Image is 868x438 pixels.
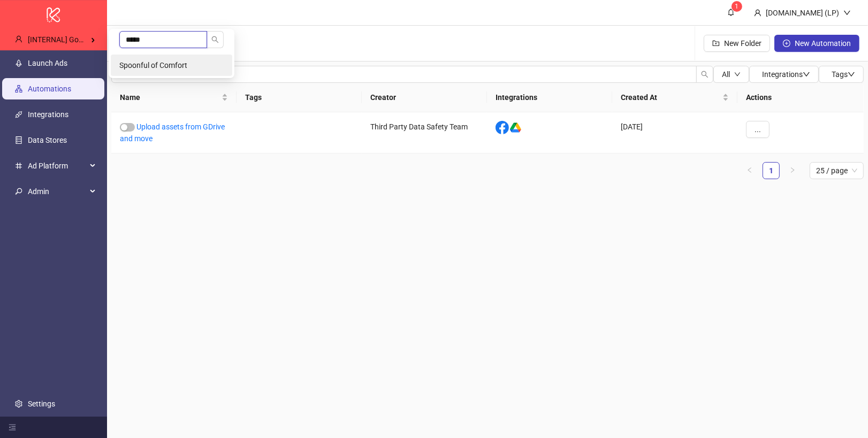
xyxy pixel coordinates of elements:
span: menu-fold [9,424,16,431]
span: folder-add [712,40,720,47]
span: right [789,167,796,173]
button: New Folder [704,35,770,52]
th: Creator [362,83,487,112]
button: right [784,162,801,179]
span: Spoonful of Comfort [119,61,187,70]
th: Created At [612,83,737,112]
li: 1 [763,162,780,179]
span: down [848,71,855,78]
span: left [747,167,753,173]
a: Automations [28,84,71,93]
span: bell [727,9,735,16]
span: Admin [28,181,87,202]
div: Third Party Data Safety Team [362,112,487,153]
th: Name [111,83,237,112]
span: down [734,71,741,78]
span: down [803,71,810,78]
a: Settings [28,399,55,408]
span: Ad Platform [28,155,87,176]
button: Tagsdown [819,66,864,83]
a: Data Stores [28,136,67,144]
button: Integrationsdown [749,66,819,83]
th: Integrations [487,83,612,112]
button: New Automation [774,35,859,52]
a: Upload assets from GDrive and move [120,122,225,143]
button: Alldown [713,66,749,83]
span: Integrations [762,70,810,79]
span: New Automation [795,39,851,48]
span: user [15,36,22,43]
div: [DATE] [612,112,737,153]
span: All [722,70,730,79]
span: number [15,162,22,170]
li: Next Page [784,162,801,179]
span: plus-circle [783,40,790,47]
a: Launch Ads [28,59,67,67]
span: Created At [621,91,720,103]
span: 25 / page [816,163,857,179]
span: search [701,71,709,78]
div: Page Size [810,162,864,179]
span: Name [120,91,219,103]
a: Integrations [28,110,68,119]
span: Tags [832,70,855,79]
th: Tags [237,83,362,112]
span: user [754,9,762,17]
li: Previous Page [741,162,758,179]
a: 1 [763,163,779,179]
span: key [15,188,22,195]
button: left [741,162,758,179]
th: Actions [737,83,864,112]
span: search [211,36,219,43]
div: [DOMAIN_NAME] (LP) [762,7,843,19]
span: 1 [735,3,739,10]
span: down [843,9,851,17]
button: ... [746,121,770,138]
span: ... [755,125,761,134]
span: New Folder [724,39,762,48]
span: [INTERNAL] Google Integration [28,35,131,44]
sup: 1 [732,1,742,12]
